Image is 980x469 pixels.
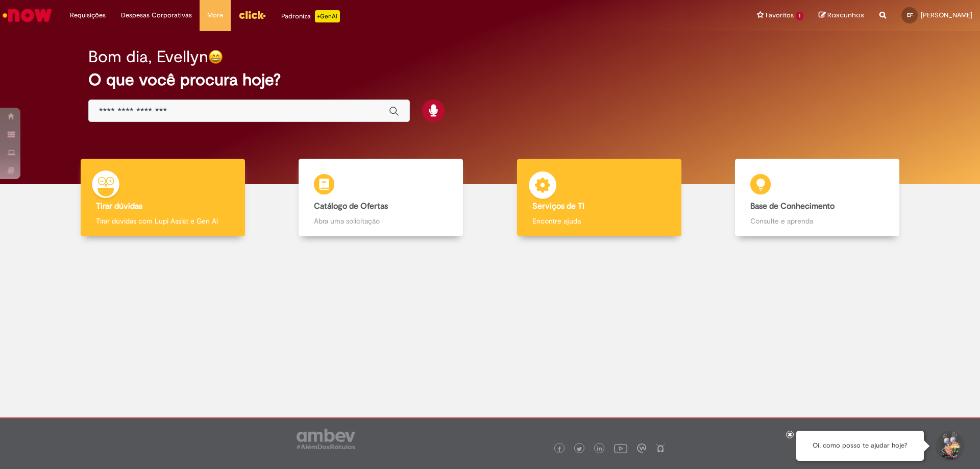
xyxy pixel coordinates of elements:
h2: O que você procura hoje? [88,71,892,89]
b: Tirar dúvidas [96,201,142,211]
span: Requisições [70,10,106,20]
img: logo_footer_workplace.png [637,443,646,453]
b: Catálogo de Ofertas [314,201,388,211]
a: Base de Conhecimento Consulte e aprenda [708,159,927,237]
span: EF [907,12,913,18]
p: +GenAi [315,10,340,22]
h2: Bom dia, Evellyn [88,48,208,66]
img: logo_footer_twitter.png [577,447,582,452]
img: logo_footer_linkedin.png [597,446,602,452]
a: Serviços de TI Encontre ajuda [490,159,708,237]
b: Base de Conhecimento [750,201,835,211]
img: happy-face.png [208,50,223,64]
img: logo_footer_naosei.png [656,443,665,453]
span: Rascunhos [827,10,864,20]
span: More [207,10,223,20]
img: click_logo_yellow_360x200.png [238,7,266,22]
p: Encontre ajuda [532,216,666,226]
img: logo_footer_youtube.png [614,441,627,455]
p: Abra uma solicitação [314,216,448,226]
a: Rascunhos [819,11,864,20]
span: Favoritos [766,10,794,20]
span: Despesas Corporativas [121,10,192,20]
b: Serviços de TI [532,201,584,211]
button: Iniciar Conversa de Suporte [934,431,965,461]
img: logo_footer_facebook.png [557,447,562,452]
p: Tirar dúvidas com Lupi Assist e Gen Ai [96,216,230,226]
img: ServiceNow [1,5,54,26]
span: 1 [796,12,803,20]
a: Catálogo de Ofertas Abra uma solicitação [272,159,491,237]
p: Consulte e aprenda [750,216,884,226]
img: logo_footer_ambev_rotulo_gray.png [297,429,355,449]
div: Padroniza [281,10,340,22]
div: Oi, como posso te ajudar hoje? [796,431,924,461]
a: Tirar dúvidas Tirar dúvidas com Lupi Assist e Gen Ai [54,159,272,237]
span: [PERSON_NAME] [921,11,972,19]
